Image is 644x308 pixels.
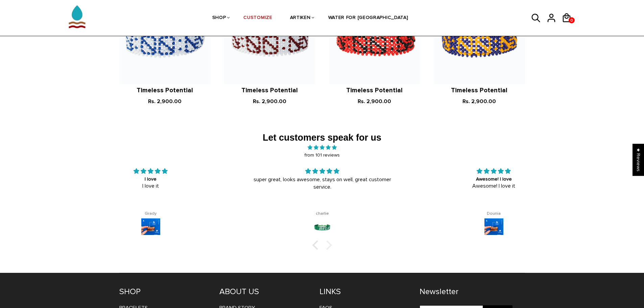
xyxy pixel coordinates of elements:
[451,87,507,94] a: Timeless Potential
[73,167,228,176] div: 5 stars
[290,0,311,36] a: ARTIKEN
[319,287,409,297] h4: LINKS
[65,144,580,152] span: 4.91 stars
[73,182,228,190] p: I love it
[65,151,580,159] span: from 101 reviews
[73,176,228,183] div: I love
[219,287,309,297] h4: ABOUT US
[73,211,228,216] div: Grady
[462,98,496,105] span: Rs. 2,900.00
[137,87,193,94] a: Timeless Potential
[119,287,209,297] h4: SHOP
[141,218,160,237] img: Customize Your Own
[65,132,580,144] h2: Let customers speak for us
[569,16,575,25] span: 0
[416,176,571,183] div: Awesome! I love
[243,0,272,36] a: CUSTOMIZE
[244,211,400,216] div: charlie
[328,0,408,36] a: WATER FOR [GEOGRAPHIC_DATA]
[420,287,512,297] h4: Newsletter
[212,0,226,36] a: SHOP
[569,17,575,23] a: 0
[358,98,391,105] span: Rs. 2,900.00
[416,182,571,190] p: Awesome! I love it
[346,87,403,94] a: Timeless Potential
[313,218,332,237] img: Believe
[416,167,571,176] div: 5 stars
[244,176,400,191] p: super great, looks awesome, stays on well, great customer service.
[241,87,298,94] a: Timeless Potential
[244,167,400,176] div: 5 stars
[633,144,644,176] div: Click to open Judge.me floating reviews tab
[253,98,286,105] span: Rs. 2,900.00
[416,211,571,216] div: Dounia
[484,218,503,237] img: Customize Your Own
[148,98,182,105] span: Rs. 2,900.00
